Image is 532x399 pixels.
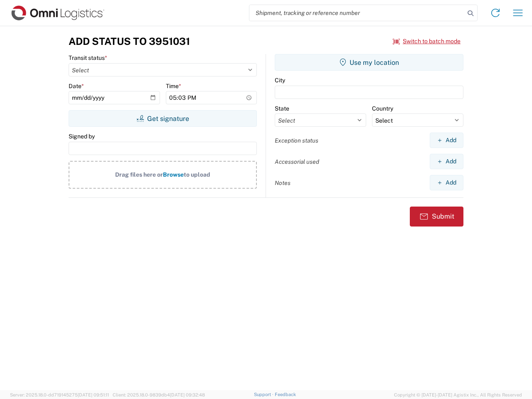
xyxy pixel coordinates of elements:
[372,105,393,112] label: Country
[184,171,210,178] span: to upload
[69,110,257,127] button: Get signature
[430,154,463,169] button: Add
[275,158,319,165] label: Accessorial used
[430,133,463,148] button: Add
[163,171,184,178] span: Browse
[69,54,107,62] label: Transit status
[69,35,190,47] h3: Add Status to 3951031
[166,82,181,90] label: Time
[275,392,296,397] a: Feedback
[275,54,463,71] button: Use my location
[69,133,95,140] label: Signed by
[10,392,109,397] span: Server: 2025.18.0-dd719145275
[275,179,291,187] label: Notes
[394,391,522,399] span: Copyright © [DATE]-[DATE] Agistix Inc., All Rights Reserved
[275,105,289,112] label: State
[275,137,318,144] label: Exception status
[393,34,461,48] button: Switch to batch mode
[275,76,285,84] label: City
[410,207,463,227] button: Submit
[115,171,163,178] span: Drag files here or
[78,392,109,397] span: [DATE] 09:51:11
[249,5,465,21] input: Shipment, tracking or reference number
[254,392,275,397] a: Support
[430,175,463,190] button: Add
[113,392,205,397] span: Client: 2025.18.0-9839db4
[69,82,84,90] label: Date
[170,392,205,397] span: [DATE] 09:32:48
